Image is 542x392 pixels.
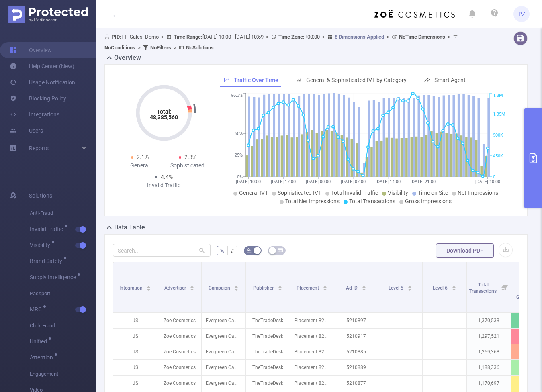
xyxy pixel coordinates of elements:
[190,284,194,289] div: Sort
[407,284,412,287] i: icon: caret-up
[231,247,234,254] span: #
[518,6,525,22] span: PZ
[10,122,43,139] a: Users
[434,77,466,83] span: Smart Agent
[285,198,340,204] span: Total Net Impressions
[452,284,456,287] i: icon: caret-up
[384,34,392,40] span: >
[278,248,283,253] i: icon: table
[290,329,334,344] p: Placement 8290435
[516,288,532,306] span: Total General IVT
[362,284,366,289] div: Sort
[156,108,171,115] tspan: Total:
[234,77,278,83] span: Traffic Over Time
[418,190,448,196] span: Time on Site
[278,288,282,290] i: icon: caret-down
[10,74,75,90] a: Usage Notification
[388,190,408,196] span: Visibility
[157,376,201,391] p: Zoe Cosmetics
[113,244,211,257] input: Search...
[157,344,201,359] p: Zoe Cosmetics
[113,313,157,328] p: JS
[147,284,151,287] i: icon: caret-up
[234,284,239,287] i: icon: caret-up
[236,179,261,184] tspan: [DATE] 10:00
[467,376,511,391] p: 1,170,697
[389,285,405,291] span: Level 5
[290,313,334,328] p: Placement 8290435
[30,355,56,360] span: Attention
[493,133,503,138] tspan: 900K
[334,313,378,328] p: 5210897
[234,284,239,289] div: Sort
[147,288,151,290] i: icon: caret-down
[202,313,245,328] p: Evergreen Campaign
[164,285,187,291] span: Advertiser
[475,179,500,184] tspan: [DATE] 10:00
[246,360,290,375] p: TheTradeDesk
[224,77,229,83] i: icon: line-chart
[235,153,243,158] tspan: 25%
[174,34,202,40] b: Time Range:
[184,154,196,160] span: 2.3%
[114,223,145,232] h2: Data Table
[296,77,302,83] i: icon: bar-chart
[467,329,511,344] p: 1,297,521
[323,288,327,290] i: icon: caret-down
[116,161,164,170] div: General
[30,205,96,221] span: Anti-Fraud
[362,284,366,287] i: icon: caret-up
[157,329,201,344] p: Zoe Cosmetics
[113,344,157,359] p: JS
[104,34,460,51] span: FT_Sales_Demo [DATE] 10:00 - [DATE] 10:59 +00:00
[346,285,359,291] span: Ad ID
[469,282,498,294] span: Total Transactions
[10,106,59,122] a: Integrations
[30,366,96,382] span: Engagement
[246,329,290,344] p: TheTradeDesk
[30,306,45,312] span: MRC
[104,34,112,39] i: icon: user
[30,226,66,232] span: Invalid Traffic
[264,34,271,40] span: >
[290,376,334,391] p: Placement 8290435
[253,285,275,291] span: Publisher
[452,288,456,290] i: icon: caret-down
[113,360,157,375] p: JS
[29,145,49,151] span: Reports
[458,190,498,196] span: Net Impressions
[436,243,494,258] button: Download PDF
[467,344,511,359] p: 1,259,368
[202,360,245,375] p: Evergreen Campaign
[209,285,231,291] span: Campaign
[334,344,378,359] p: 5210885
[493,174,495,180] tspan: 0
[119,285,144,291] span: Integration
[137,154,149,160] span: 2.1%
[493,112,505,117] tspan: 1.35M
[30,286,96,302] span: Passport
[247,248,252,253] i: icon: bg-colors
[164,161,212,170] div: Sophisticated
[278,34,305,40] b: Time Zone:
[399,34,445,40] b: No Time Dimensions
[362,288,366,290] i: icon: caret-down
[323,284,327,287] i: icon: caret-up
[171,45,179,51] span: >
[493,93,503,98] tspan: 1.8M
[499,262,511,312] i: Filter menu
[135,45,143,51] span: >
[246,376,290,391] p: TheTradeDesk
[30,258,65,264] span: Brand Safety
[452,284,456,289] div: Sort
[320,34,327,40] span: >
[30,242,53,248] span: Visibility
[334,329,378,344] p: 5210917
[410,179,435,184] tspan: [DATE] 21:00
[341,179,366,184] tspan: [DATE] 07:00
[278,284,282,289] div: Sort
[271,179,296,184] tspan: [DATE] 17:00
[375,179,400,184] tspan: [DATE] 14:00
[290,360,334,375] p: Placement 8290435
[150,45,171,51] b: No Filters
